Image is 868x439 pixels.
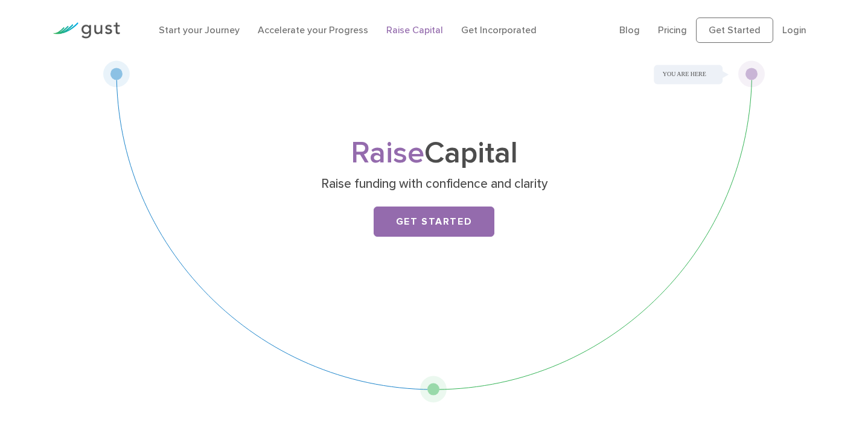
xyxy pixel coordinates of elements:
img: Gust Logo [53,22,120,39]
a: Start your Journey [159,24,240,36]
a: Login [782,24,806,36]
a: Raise Capital [386,24,443,36]
a: Get Started [696,18,773,43]
a: Get Incorporated [461,24,537,36]
p: Raise funding with confidence and clarity [200,176,668,193]
a: Pricing [658,24,687,36]
a: Get Started [374,207,494,237]
span: Raise [351,135,424,171]
a: Blog [619,24,640,36]
a: Accelerate your Progress [258,24,368,36]
h1: Capital [196,139,672,167]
